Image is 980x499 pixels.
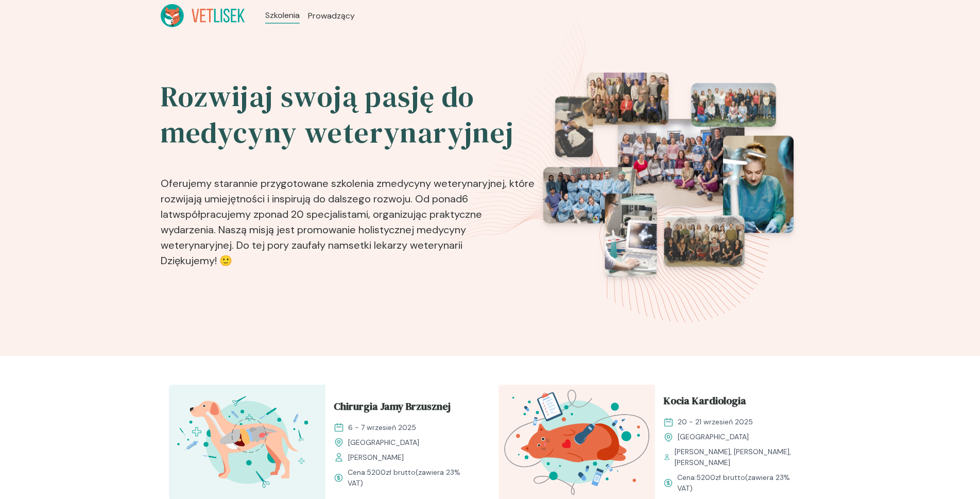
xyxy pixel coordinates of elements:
[675,446,803,468] span: [PERSON_NAME], [PERSON_NAME], [PERSON_NAME]
[349,238,462,252] b: setki lekarzy weterynarii
[348,437,419,448] span: [GEOGRAPHIC_DATA]
[543,73,794,277] img: eventsPhotosRoll2.png
[348,422,416,433] span: 6 - 7 wrzesień 2025
[382,177,505,190] b: medycyny weterynaryjnej
[161,159,537,272] p: Oferujemy starannie przygotowane szkolenia z , które rozwijają umiejętności i inspirują do dalsze...
[265,9,300,22] a: Szkolenia
[678,432,749,442] span: [GEOGRAPHIC_DATA]
[161,79,537,151] h2: Rozwijaj swoją pasję do medycyny weterynaryjnej
[663,393,746,412] span: Kocia Kardiologia
[678,417,753,427] span: 20 - 21 wrzesień 2025
[663,393,803,412] a: Kocia Kardiologia
[348,467,474,489] span: Cena: (zawiera 23% VAT)
[308,10,355,22] a: Prowadzący
[334,399,451,418] span: Chirurgia Jamy Brzusznej
[677,472,803,494] span: Cena: (zawiera 23% VAT)
[367,468,416,477] span: 5200 zł brutto
[259,208,368,221] b: ponad 20 specjalistami
[348,452,404,463] span: [PERSON_NAME]
[334,399,474,418] a: Chirurgia Jamy Brzusznej
[696,473,745,482] span: 5200 zł brutto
